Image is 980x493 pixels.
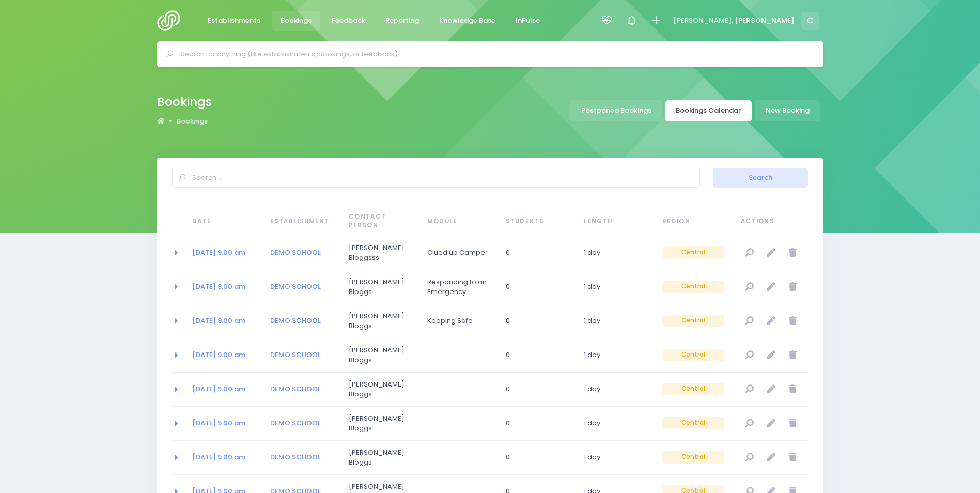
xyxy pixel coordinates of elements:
[263,270,342,304] td: DEMO SCHOOL
[763,244,780,261] a: Edit
[506,452,568,463] span: 0
[570,100,662,121] a: Postponed Bookings
[270,316,321,326] a: DEMO SCHOOL
[342,304,421,338] td: Joe Bloggs
[584,217,646,226] span: Length
[584,418,646,428] span: 1 day
[421,304,499,338] td: Keeping Safe
[763,415,780,432] a: Edit
[656,236,734,270] td: Central
[263,236,342,270] td: DEMO SCHOOL
[662,349,724,361] span: Central
[272,11,320,31] a: Bookings
[208,16,260,26] span: Establishments
[507,11,549,31] a: InPulse
[584,350,646,360] span: 1 day
[734,304,808,338] td: null
[741,279,758,296] a: View
[323,11,374,31] a: Feedback
[431,11,504,31] a: Knowledge Base
[741,217,805,226] span: Actions
[577,373,656,407] td: 1
[499,407,578,441] td: 0
[185,407,264,441] td: 2050-08-07 09:00:00
[342,270,421,304] td: Joe Bloggs
[349,345,411,365] span: [PERSON_NAME] Bloggs
[656,441,734,475] td: Central
[270,452,321,462] a: DEMO SCHOOL
[784,347,801,364] a: Delete
[157,10,186,31] img: Logo
[734,236,808,270] td: null
[270,248,321,257] a: DEMO SCHOOL
[349,448,411,468] span: [PERSON_NAME] Bloggs
[784,415,801,432] a: Delete
[349,379,411,399] span: [PERSON_NAME] Bloggs
[342,373,421,407] td: Joe Bloggs
[157,95,212,109] h2: Bookings
[499,304,578,338] td: 0
[185,304,264,338] td: 2050-08-07 09:00:00
[349,277,411,297] span: [PERSON_NAME] Bloggs
[784,449,801,466] a: Delete
[385,16,419,26] span: Reporting
[577,338,656,373] td: 1
[741,381,758,398] a: View
[421,270,499,304] td: Responding to an Emergency
[270,282,321,291] a: DEMO SCHOOL
[177,116,208,127] a: Bookings
[656,373,734,407] td: Central
[427,277,489,297] span: Responding to an Emergency
[185,373,264,407] td: 2050-08-07 09:00:00
[199,11,269,31] a: Establishments
[577,304,656,338] td: 1
[584,316,646,326] span: 1 day
[499,338,578,373] td: 0
[506,217,568,226] span: Students
[185,338,264,373] td: 2050-08-07 09:00:00
[662,217,724,226] span: Region
[192,316,245,326] a: [DATE] 9.00 am
[270,350,321,360] a: DEMO SCHOOL
[763,347,780,364] a: Edit
[713,168,808,188] button: Search
[192,282,245,291] a: [DATE] 9.00 am
[349,243,411,263] span: [PERSON_NAME] Bloggsss
[784,244,801,261] a: Delete
[656,407,734,441] td: Central
[734,338,808,373] td: null
[584,282,646,292] span: 1 day
[499,236,578,270] td: 0
[270,418,321,428] a: DEMO SCHOOL
[755,100,820,121] a: New Booking
[656,338,734,373] td: Central
[763,313,780,330] a: Edit
[499,441,578,475] td: 0
[784,381,801,398] a: Delete
[427,217,489,226] span: Module
[185,236,264,270] td: 2050-08-07 09:00:00
[421,236,499,270] td: Clued up Camper
[270,384,321,394] a: DEMO SCHOOL
[192,452,245,462] a: [DATE] 9.00 am
[180,47,809,62] input: Search for anything (like establishments, bookings, or feedback)
[784,313,801,330] a: Delete
[192,384,245,394] a: [DATE] 9.00 am
[332,16,365,26] span: Feedback
[734,407,808,441] td: null
[673,16,733,26] span: [PERSON_NAME],
[784,279,801,296] a: Delete
[662,281,724,293] span: Central
[342,407,421,441] td: Joe Bloggs
[506,384,568,394] span: 0
[662,315,724,327] span: Central
[349,311,411,331] span: [PERSON_NAME] Bloggs
[499,270,578,304] td: 0
[506,248,568,258] span: 0
[342,441,421,475] td: Joe Bloggs
[584,452,646,463] span: 1 day
[763,381,780,398] a: Edit
[734,270,808,304] td: null
[662,383,724,395] span: Central
[185,270,264,304] td: 2050-08-07 09:00:00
